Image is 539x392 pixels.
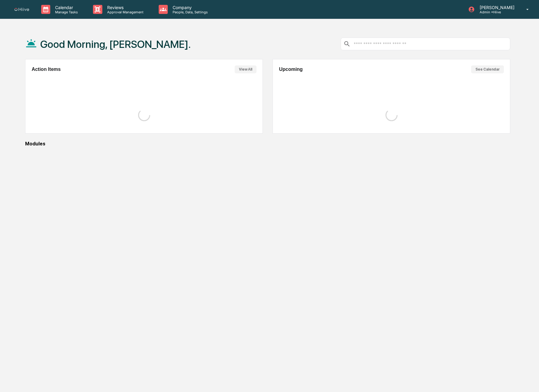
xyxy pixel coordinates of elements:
p: [PERSON_NAME] [475,5,518,10]
p: Calendar [50,5,81,10]
h2: Upcoming [279,67,303,72]
div: Modules [25,141,510,147]
h2: Action Items [31,67,61,72]
p: Manage Tasks [50,10,81,14]
p: People, Data, Settings [168,10,211,14]
button: See Calendar [471,65,504,73]
h1: Good Morning, [PERSON_NAME]. [40,38,191,50]
img: logo [15,8,29,11]
button: View All [235,65,256,73]
p: Admin • Hiive [475,10,518,14]
p: Reviews [102,5,147,10]
p: Approval Management [102,10,147,14]
p: Company [168,5,211,10]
